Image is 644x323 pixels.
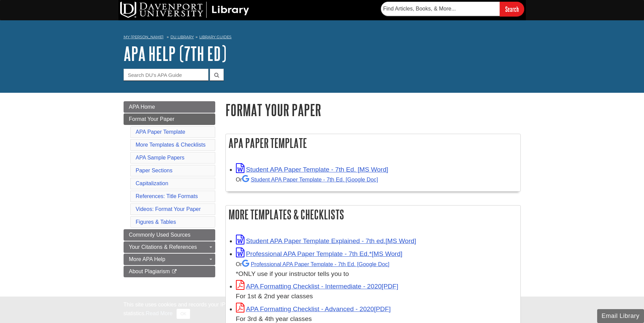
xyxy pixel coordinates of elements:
div: This site uses cookies and records your IP address for usage statistics. Additionally, we use Goo... [124,301,521,319]
button: Close [177,309,190,319]
img: DU Library [120,2,249,18]
form: Searches DU Library's articles, books, and more [381,2,524,16]
span: About Plagiarism [129,268,170,274]
small: Or [236,261,389,267]
a: DU Library [170,35,194,39]
div: *ONLY use if your instructor tells you to [236,259,517,279]
a: Paper Sections [136,168,173,173]
a: My [PERSON_NAME] [124,34,164,40]
h2: APA Paper Template [226,134,520,152]
div: For 1st & 2nd year classes [236,292,517,301]
small: Or [236,176,378,182]
a: Format Your Paper [124,113,215,125]
nav: breadcrumb [124,33,521,43]
a: Link opens in new window [236,283,399,290]
span: Your Citations & References [129,244,197,250]
a: More Templates & Checklists [136,142,206,148]
div: Guide Page Menu [124,101,215,277]
a: Capitalization [136,180,168,186]
a: APA Paper Template [136,129,185,135]
a: Link opens in new window [236,305,391,313]
a: More APA Help [124,254,215,265]
button: Email Library [597,309,644,323]
input: Find Articles, Books, & More... [381,2,500,16]
a: Read More [146,310,172,316]
a: Your Citations & References [124,241,215,253]
i: This link opens in a new window [171,270,177,274]
h2: More Templates & Checklists [226,206,520,223]
a: Library Guides [199,35,232,39]
input: Search [500,2,524,16]
a: Link opens in new window [236,237,416,244]
a: Professional APA Paper Template - 7th Ed. [242,261,389,267]
a: About Plagiarism [124,266,215,277]
a: APA Sample Papers [136,155,185,160]
span: More APA Help [129,256,165,262]
a: Figures & Tables [136,219,176,225]
h1: Format Your Paper [225,101,521,119]
a: Link opens in new window [236,250,403,257]
a: References: Title Formats [136,193,198,199]
span: Format Your Paper [129,116,174,122]
span: Commonly Used Sources [129,232,190,238]
input: Search DU's APA Guide [124,69,208,81]
a: APA Home [124,101,215,113]
a: APA Help (7th Ed) [124,43,226,64]
a: Student APA Paper Template - 7th Ed. [Google Doc] [242,176,378,182]
a: Link opens in new window [236,166,388,173]
span: APA Home [129,104,155,110]
a: Videos: Format Your Paper [136,206,201,212]
a: Commonly Used Sources [124,229,215,241]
